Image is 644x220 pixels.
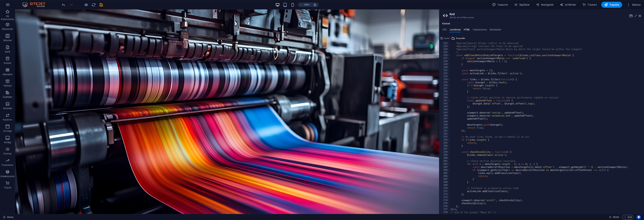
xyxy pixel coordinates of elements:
span: Ticaret [582,3,597,7]
p: Üst bilgi [3,130,12,133]
button: Tasarım [491,2,509,8]
div: 227 [439,57,450,60]
p: İçerik [5,50,10,53]
p: Sütunlar [3,39,12,42]
button: save [99,2,103,7]
div: 252 [439,132,450,135]
div: 265 [439,172,450,175]
span: AI Writer [560,3,576,7]
div: 241 [439,99,450,102]
div: 234 [439,78,450,81]
div: 264 [439,169,450,172]
div: 263 [439,166,450,169]
button: Yayınla [601,2,622,8]
p: Kaydırıcı [3,118,12,121]
button: Kod [622,215,633,219]
div: 223 [439,45,450,48]
button: Ticaret [581,2,598,8]
div: 249 [439,123,450,126]
div: 253 [439,135,450,138]
div: 274 [439,199,450,202]
div: 261 [439,160,450,163]
button: Dosya ekle [451,36,465,41]
div: 244 [439,108,450,111]
p: Akordeon [3,73,13,76]
span: Dosya ekle [456,36,465,41]
div: 272 [439,193,450,196]
p: Ticaret [4,186,11,189]
p: Alt Bigi [4,141,11,144]
div: Tasarım (Ctrl+Alt+Y) [491,2,509,8]
div: 229 [439,63,450,66]
div: 238 [439,90,450,93]
h4: HTML [464,28,470,32]
div: 239 [439,93,450,96]
div: 224 [439,48,450,51]
div: 228 [439,60,450,63]
p: Görseller [3,107,12,110]
div: 277 [439,208,450,211]
div: 231 [439,69,450,72]
button: Navigatör [534,2,555,8]
div: 243 [439,105,450,108]
button: Ön izleme modundan çıkıp düzenlemeye devam etmek için buraya tıklayın [84,2,88,7]
div: 260 [439,157,450,160]
p: Elementler [2,28,13,31]
div: 247 [439,117,450,120]
span: : [616,216,616,218]
div: 262 [439,163,450,166]
h6: 100% [303,2,309,7]
p: Pazarlama [2,164,13,167]
div: 248 [439,120,450,123]
span: Yayınla [604,3,619,7]
a: Seçimi iptal etmek için tıkla. Sayfaları açmak için çift tıkla [3,215,13,219]
div: 257 [439,147,450,151]
div: 246 [439,114,450,117]
div: 276 [439,205,450,208]
button: undo [61,2,66,7]
div: 256 [439,144,450,147]
div: 259 [439,154,450,157]
div: 235 [439,81,450,84]
div: 251 [439,129,450,132]
i: Sayfayı yeniden yükleyin [92,3,96,7]
span: Tasarım [492,3,508,7]
i: Kaydet (Ctrl+S) [99,3,103,7]
h4: JavaScript [449,28,461,32]
div: 267 [439,178,450,181]
div: 245 [439,111,450,114]
div: 250 [439,126,450,129]
button: AI Writer [558,2,578,8]
img: Editor Logo [22,2,50,7]
button: Usercentrics [636,215,641,219]
div: 268 [439,181,450,184]
i: Yeniden boyutlandırmada yakınlaştırma düzeyini seçilen cihaza uyacak şekilde otomatik olarak ayarla. [313,3,317,6]
p: Kutular [4,62,11,65]
div: 273 [439,196,450,199]
h3: (S)CSS, JS ve HTML'yi yönet [450,16,633,19]
div: 275 [439,202,450,205]
span: Navigatör [536,3,554,7]
h4: Boilerplate [490,28,501,32]
span: Sayfalar [514,3,530,7]
div: 258 [439,151,450,154]
button: Sayfalar [512,2,531,8]
div: 230 [439,66,450,69]
h4: Küresel [442,22,450,25]
div: 278 [439,211,450,214]
button: reload [91,2,96,7]
div: 226 [439,54,450,57]
div: 237 [439,87,450,90]
p: Formlar [3,152,12,155]
div: 270 [439,187,450,190]
div: 225 [439,51,450,54]
span: 00 00 [613,215,619,219]
h2: Kod [450,12,641,16]
div: 271 [439,190,450,193]
div: 232 [439,72,450,75]
p: Koleksiyonlar [1,175,15,178]
div: 254 [439,138,450,141]
div: 222 [439,42,450,45]
div: 266 [439,175,450,178]
div: 242 [439,102,450,105]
